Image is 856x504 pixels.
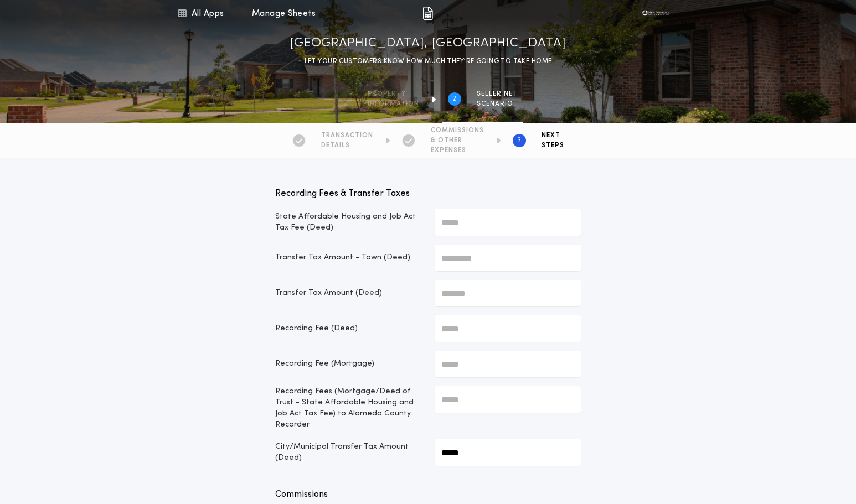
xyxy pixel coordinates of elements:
[275,441,421,464] p: City/Municipal Transfer Tax Amount (Deed)
[275,288,421,299] p: Transfer Tax Amount (Deed)
[275,488,581,501] p: Commissions
[275,252,421,263] p: Transfer Tax Amount - Town (Deed)
[517,136,521,145] h2: 3
[275,358,421,370] p: Recording Fee (Mortgage)
[321,141,373,150] span: DETAILS
[639,8,672,19] img: vs-icon
[321,131,373,140] span: TRANSACTION
[431,126,484,135] span: COMMISSIONS
[275,187,581,200] p: Recording Fees & Transfer Taxes
[275,386,421,430] p: Recording Fees (Mortgage/Deed of Trust - State Affordable Housing and Job Act Tax Fee) to Alameda...
[422,7,433,20] img: img
[368,90,419,98] span: Property
[275,211,421,233] p: State Affordable Housing and Job Act Tax Fee (Deed)
[542,141,564,150] span: STEPS
[368,100,419,108] span: information
[275,323,421,334] p: Recording Fee (Deed)
[542,131,564,140] span: NEXT
[477,90,518,98] span: SELLER NET
[305,56,552,67] p: LET YOUR CUSTOMERS KNOW HOW MUCH THEY’RE GOING TO TAKE HOME
[477,100,518,108] span: SCENARIO
[431,136,484,145] span: & OTHER
[452,95,456,103] h2: 2
[290,35,566,53] h1: [GEOGRAPHIC_DATA], [GEOGRAPHIC_DATA]
[431,146,484,155] span: EXPENSES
